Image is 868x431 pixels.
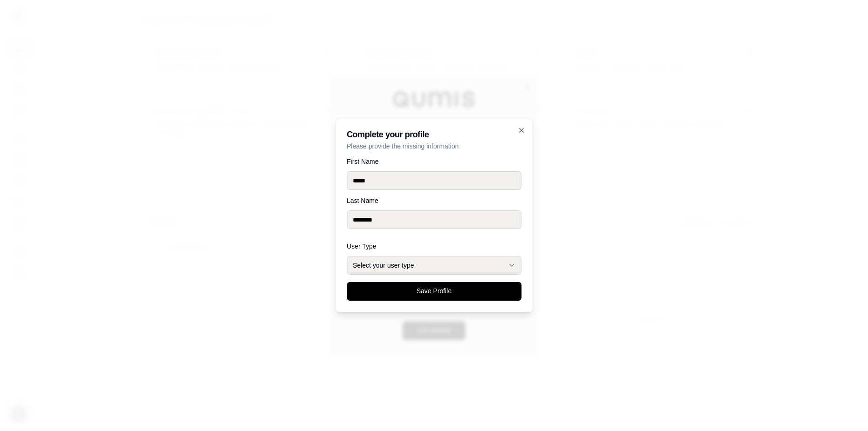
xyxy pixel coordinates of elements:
[347,158,521,165] label: First Name
[347,282,521,301] button: Save Profile
[347,197,521,204] label: Last Name
[347,141,521,151] p: Please provide the missing information
[347,243,521,249] label: User Type
[347,130,521,139] h2: Complete your profile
